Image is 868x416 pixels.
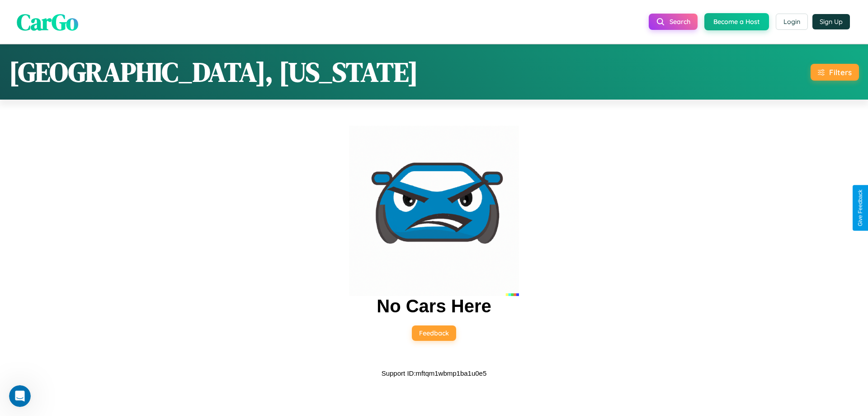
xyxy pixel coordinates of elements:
button: Filters [811,64,859,81]
h1: [GEOGRAPHIC_DATA], [US_STATE] [9,53,418,91]
span: Search [670,18,690,26]
iframe: Intercom live chat [9,385,31,407]
span: CarGo [17,6,78,37]
div: Give Feedback [857,190,863,226]
button: Become a Host [704,13,769,30]
button: Login [776,14,808,30]
button: Sign Up [812,14,850,29]
div: Filters [829,67,852,77]
p: Support ID: mftqm1wbmp1ba1u0e5 [382,367,487,379]
button: Feedback [412,325,456,341]
img: car [349,126,519,296]
button: Search [649,14,698,30]
h2: No Cars Here [377,296,491,316]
